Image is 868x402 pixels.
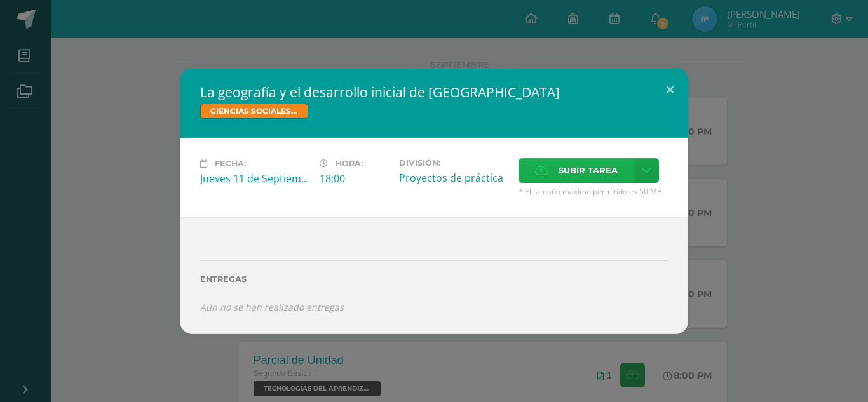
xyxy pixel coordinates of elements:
div: Proyectos de práctica [399,171,508,185]
span: Subir tarea [559,159,618,182]
span: * El tamaño máximo permitido es 50 MB [519,186,668,197]
span: CIENCIAS SOCIALES, FORMACIÓN CIUDADANA E INTERCULTURALIDAD [200,104,308,119]
label: División: [399,158,508,168]
div: 18:00 [320,171,389,185]
span: Hora: [336,159,363,168]
button: Close (Esc) [652,68,688,111]
div: Jueves 11 de Septiembre [200,171,309,185]
label: Entregas [200,274,668,284]
span: Fecha: [215,159,246,168]
h2: La geografía y el desarrollo inicial de [GEOGRAPHIC_DATA] [200,83,668,101]
i: Aún no se han realizado entregas [200,301,344,313]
